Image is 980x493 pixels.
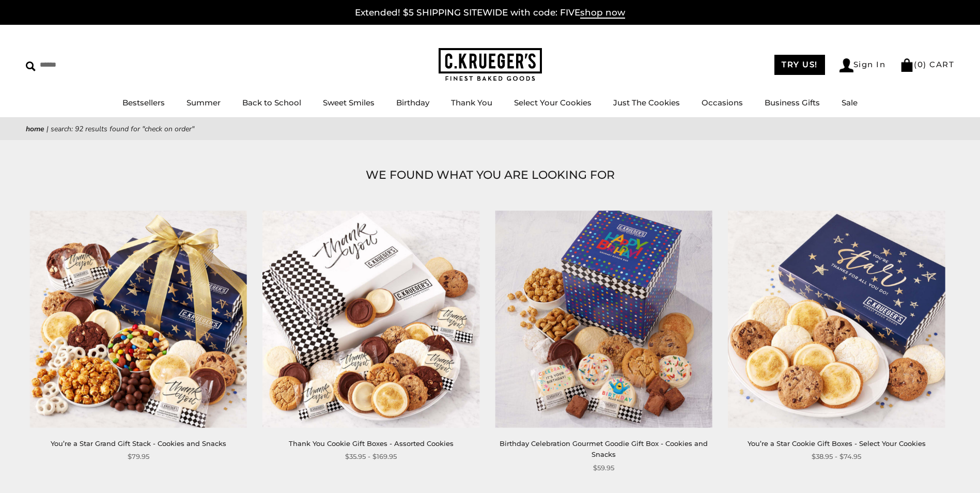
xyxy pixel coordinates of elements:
[323,98,375,107] a: Sweet Smiles
[593,463,614,473] span: $59.95
[128,451,149,462] span: $79.95
[500,439,708,458] a: Birthday Celebration Gourmet Goodie Gift Box - Cookies and Snacks
[289,439,454,448] a: Thank You Cookie Gift Boxes - Assorted Cookies
[842,98,858,107] a: Sale
[46,124,49,134] span: |
[765,98,820,107] a: Business Gifts
[613,98,680,107] a: Just The Cookies
[355,7,625,19] a: Extended! $5 SHIPPING SITEWIDE with code: FIVEshop now
[580,7,625,19] span: shop now
[748,439,926,448] a: You’re a Star Cookie Gift Boxes - Select Your Cookies
[26,123,954,135] nav: breadcrumbs
[839,58,886,72] a: Sign In
[242,98,301,107] a: Back to School
[41,166,939,184] h1: WE FOUND WHAT YOU ARE LOOKING FOR
[29,210,247,428] img: You’re a Star Grand Gift Stack - Cookies and Snacks
[839,58,853,72] img: Account
[262,210,480,428] img: Thank You Cookie Gift Boxes - Assorted Cookies
[514,98,592,107] a: Select Your Cookies
[51,439,226,448] a: You’re a Star Grand Gift Stack - Cookies and Snacks
[186,98,221,107] a: Summer
[26,57,149,73] input: Search
[900,59,954,69] a: (0) CART
[51,124,194,134] span: Search: 92 results found for "check on order"
[26,124,44,134] a: Home
[728,210,945,428] img: You’re a Star Cookie Gift Boxes - Select Your Cookies
[26,61,36,71] img: Search
[396,98,429,107] a: Birthday
[812,451,861,462] span: $38.95 - $74.95
[702,98,743,107] a: Occasions
[917,59,924,69] span: 0
[495,210,712,428] img: Birthday Celebration Gourmet Goodie Gift Box - Cookies and Snacks
[900,58,914,72] img: Bag
[439,48,542,82] img: C.KRUEGER'S
[774,55,825,75] a: TRY US!
[122,98,165,107] a: Bestsellers
[345,451,397,462] span: $35.95 - $169.95
[451,98,492,107] a: Thank You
